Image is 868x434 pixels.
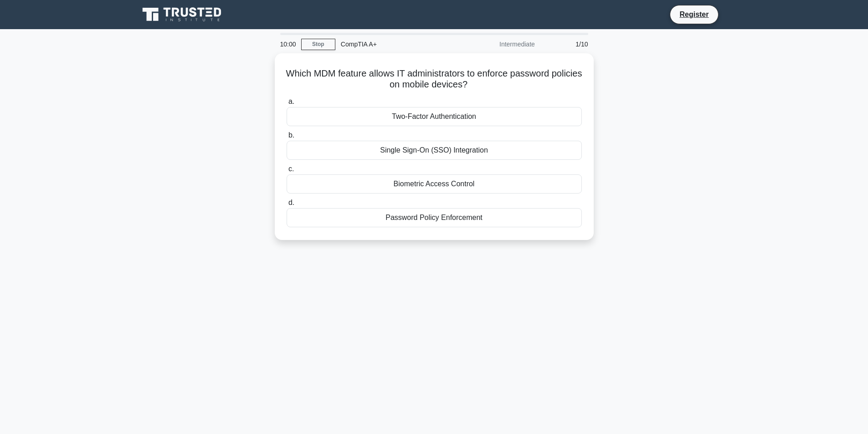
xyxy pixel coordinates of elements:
[288,165,294,173] span: c.
[288,97,294,105] span: a.
[287,107,582,126] div: Two-Factor Authentication
[287,208,582,227] div: Password Policy Enforcement
[286,68,583,91] h5: Which MDM feature allows IT administrators to enforce password policies on mobile devices?
[288,199,294,206] span: d.
[335,35,461,53] div: CompTIA A+
[287,141,582,160] div: Single Sign-On (SSO) Integration
[275,35,301,53] div: 10:00
[288,131,294,139] span: b.
[461,35,540,53] div: Intermediate
[287,174,582,194] div: Biometric Access Control
[301,39,335,50] a: Stop
[540,35,594,53] div: 1/10
[674,9,714,20] a: Register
